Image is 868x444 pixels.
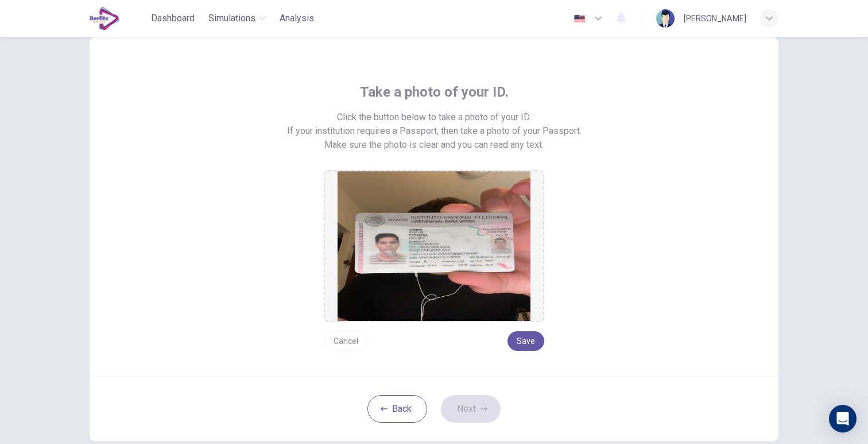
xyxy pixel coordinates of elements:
[367,395,427,423] button: Back
[208,12,255,25] span: Simulations
[151,12,195,25] span: Dashboard
[507,331,544,351] button: Save
[204,8,270,29] button: Simulations
[360,83,509,101] span: Take a photo of your ID.
[324,331,368,351] button: Cancel
[829,405,857,432] div: Open Intercom Messenger
[146,8,199,29] button: Dashboard
[656,9,675,28] img: Profile picture
[90,7,120,30] img: EduSynch logo
[572,14,587,23] img: en
[287,110,582,138] span: Click the button below to take a photo of your ID. If your institution requires a Passport, then ...
[280,12,314,25] span: Analysis
[338,171,530,321] img: preview screemshot
[324,138,544,152] span: Make sure the photo is clear and you can read any text.
[275,8,319,29] button: Analysis
[684,12,746,25] div: [PERSON_NAME]
[90,7,146,30] a: EduSynch logo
